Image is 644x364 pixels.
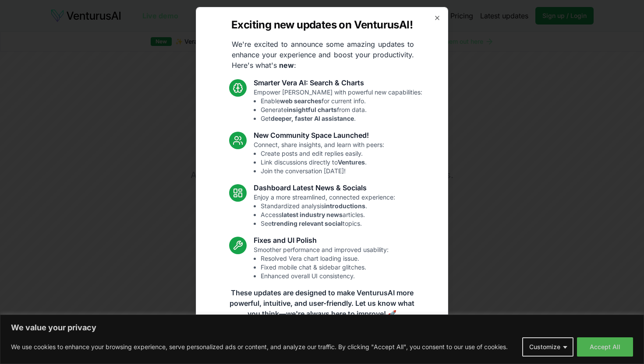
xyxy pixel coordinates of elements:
[261,202,395,210] li: Standardized analysis .
[261,149,384,158] li: Create posts and edit replies easily.
[261,167,384,175] li: Join the conversation [DATE]!
[338,158,365,166] strong: Ventures
[261,272,389,280] li: Enhanced overall UI consistency.
[272,220,343,227] strong: trending relevant social
[261,210,395,219] li: Access articles.
[254,182,395,193] h3: Dashboard Latest News & Socials
[279,61,294,70] strong: new
[271,115,354,122] strong: deeper, faster AI assistance
[254,130,384,140] h3: New Community Space Launched!
[282,211,343,218] strong: latest industry news
[254,140,384,175] p: Connect, share insights, and learn with peers:
[254,88,422,123] p: Empower [PERSON_NAME] with powerful new capabilities:
[261,263,389,272] li: Fixed mobile chat & sidebar glitches.
[256,329,388,347] a: Read the full announcement on our blog!
[254,245,389,280] p: Smoother performance and improved usability:
[280,97,322,105] strong: web searches
[254,193,395,228] p: Enjoy a more streamlined, connected experience:
[261,105,422,114] li: Generate from data.
[324,202,365,210] strong: introductions
[231,18,413,32] h2: Exciting new updates on VenturusAI!
[261,97,422,105] li: Enable for current info.
[254,235,389,245] h3: Fixes and UI Polish
[261,254,389,263] li: Resolved Vera chart loading issue.
[261,219,395,228] li: See topics.
[261,158,384,167] li: Link discussions directly to .
[254,77,422,88] h3: Smarter Vera AI: Search & Charts
[261,114,422,123] li: Get .
[224,287,420,319] p: These updates are designed to make VenturusAI more powerful, intuitive, and user-friendly. Let us...
[287,106,337,113] strong: insightful charts
[225,39,421,70] p: We're excited to announce some amazing updates to enhance your experience and boost your producti...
